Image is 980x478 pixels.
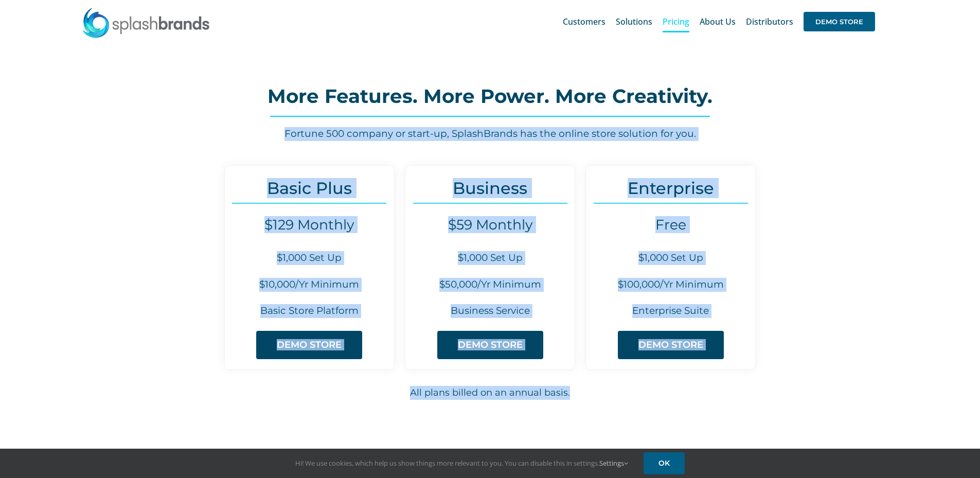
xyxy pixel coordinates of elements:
[295,458,628,468] span: Hi! We use cookies, which help us show things more relevant to you. You can disable this in setti...
[437,331,543,359] a: DEMO STORE
[130,86,850,107] h2: More Features. More Power. More Creativity.
[405,278,575,292] h6: $50,000/Yr Minimum
[225,304,394,318] h6: Basic Store Platform
[256,331,362,359] a: DEMO STORE
[746,17,793,26] span: Distributors
[644,452,685,474] a: OK
[458,340,523,350] span: DEMO STORE
[700,17,736,26] span: About Us
[225,278,394,292] h6: $10,000/Yr Minimum
[586,278,755,292] h6: $100,000/Yr Minimum
[804,5,875,38] a: DEMO STORE
[586,179,755,198] h3: Enterprise
[130,127,850,141] h6: Fortune 500 company or start-up, SplashBrands has the online store solution for you.
[586,251,755,265] h6: $1,000 Set Up
[277,340,342,350] span: DEMO STORE
[638,340,703,350] span: DEMO STORE
[804,12,875,31] span: DEMO STORE
[405,217,575,233] h4: $59 Monthly
[225,217,394,233] h4: $129 Monthly
[746,5,793,38] a: Distributors
[618,331,724,359] a: DEMO STORE
[405,304,575,318] h6: Business Service
[586,217,755,233] h4: Free
[599,458,628,468] a: Settings
[663,5,689,38] a: Pricing
[130,386,850,400] h6: All plans billed on an annual basis.
[563,5,605,38] a: Customers
[663,17,689,26] span: Pricing
[405,179,575,198] h3: Business
[563,5,875,38] nav: Main Menu
[616,17,652,26] span: Solutions
[563,17,605,26] span: Customers
[225,179,394,198] h3: Basic Plus
[405,251,575,265] h6: $1,000 Set Up
[586,304,755,318] h6: Enterprise Suite
[225,251,394,265] h6: $1,000 Set Up
[82,7,210,38] img: SplashBrands.com Logo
